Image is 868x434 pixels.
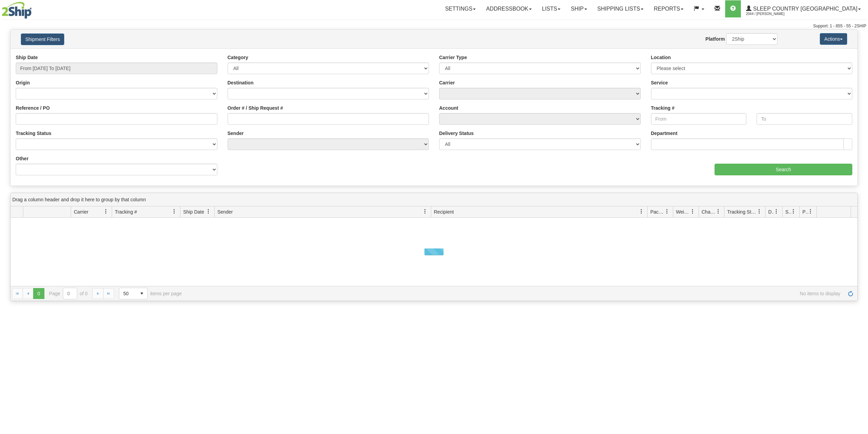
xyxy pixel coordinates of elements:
a: Sleep Country [GEOGRAPHIC_DATA] 2044 / [PERSON_NAME] [741,0,866,17]
span: Page of 0 [49,288,88,299]
label: Destination [228,79,254,86]
a: Ship Date filter column settings [203,206,214,217]
input: To [757,113,852,125]
span: Charge [702,208,716,215]
iframe: chat widget [852,182,867,252]
span: Pickup Status [802,208,808,215]
span: Ship Date [183,208,204,215]
a: Refresh [845,288,856,299]
div: Support: 1 - 855 - 55 - 2SHIP [2,23,866,29]
label: Service [651,79,668,86]
label: Reference / PO [16,105,50,111]
a: Shipping lists [592,0,649,17]
label: Tracking # [651,105,675,111]
a: Lists [537,0,566,17]
label: Tracking Status [16,130,51,137]
label: Platform [705,36,725,42]
span: Tracking # [115,208,137,215]
a: Tracking Status filter column settings [754,206,765,217]
span: Page 0 [33,288,44,299]
span: Weight [676,208,690,215]
a: Delivery Status filter column settings [771,206,782,217]
span: No items to display [191,291,840,296]
input: Search [715,164,852,175]
label: Other [16,155,28,162]
span: Recipient [434,208,454,215]
a: Shipment Issues filter column settings [788,206,799,217]
label: Department [651,130,678,137]
span: Shipment Issues [785,208,791,215]
label: Location [651,54,671,61]
span: Tracking Status [727,208,757,215]
span: Carrier [74,208,89,215]
label: Order # / Ship Request # [228,105,283,111]
a: Carrier filter column settings [100,206,112,217]
a: Packages filter column settings [661,206,673,217]
a: Addressbook [481,0,537,17]
span: items per page [119,288,182,299]
label: Ship Date [16,54,38,61]
span: 50 [123,290,132,297]
label: Delivery Status [439,130,474,137]
label: Origin [16,79,30,86]
a: Pickup Status filter column settings [805,206,816,217]
label: Carrier [439,79,455,86]
span: Sender [217,208,233,215]
div: grid grouping header [11,193,857,206]
img: logo2044.jpg [2,2,32,19]
span: select [136,288,147,299]
span: Delivery Status [768,208,774,215]
a: Charge filter column settings [713,206,724,217]
button: Actions [820,33,847,45]
span: Page sizes drop down [119,288,148,299]
label: Carrier Type [439,54,467,61]
input: From [651,113,747,125]
a: Weight filter column settings [687,206,699,217]
span: 2044 / [PERSON_NAME] [746,11,797,17]
span: Sleep Country [GEOGRAPHIC_DATA] [751,6,857,12]
button: Shipment Filters [21,33,64,45]
a: Tracking # filter column settings [168,206,180,217]
label: Account [439,105,458,111]
label: Category [228,54,248,61]
label: Sender [228,130,244,137]
a: Ship [566,0,592,17]
a: Settings [440,0,481,17]
a: Recipient filter column settings [636,206,647,217]
a: Reports [649,0,689,17]
a: Sender filter column settings [419,206,431,217]
span: Packages [650,208,665,215]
